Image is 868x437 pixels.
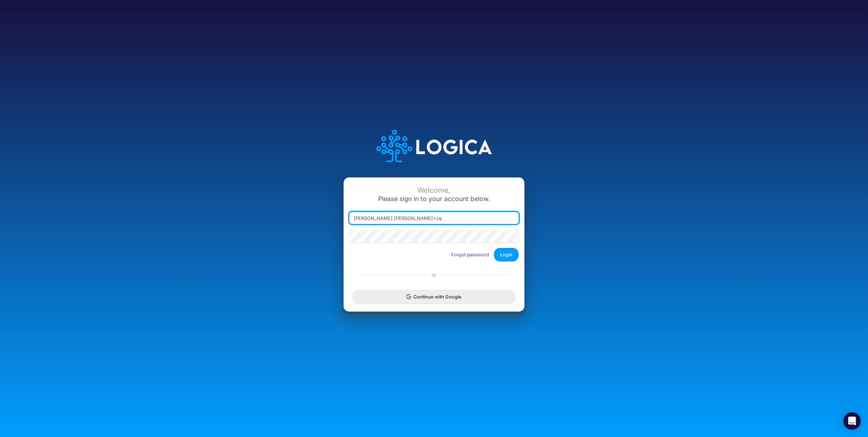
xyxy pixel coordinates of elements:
button: Continue with Google [353,290,515,304]
input: Email [349,212,519,224]
button: Forgot password [446,249,494,261]
div: Open Intercom Messenger [843,412,861,430]
button: Login [494,248,519,261]
div: Welcome, [349,186,519,195]
span: Please sign in to your account below. [378,195,490,203]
